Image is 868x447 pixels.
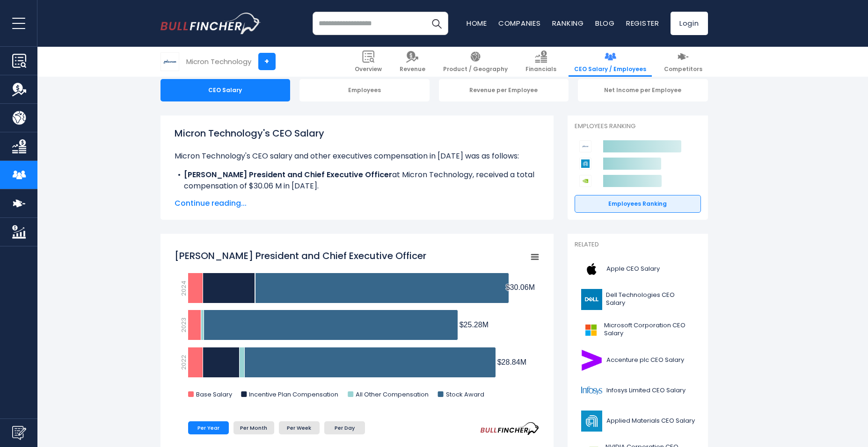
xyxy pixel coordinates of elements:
span: Dell Technologies CEO Salary [606,291,695,307]
a: CEO Salary / Employees [569,47,652,77]
span: Competitors [664,65,702,73]
text: Incentive Plan Compensation [249,390,338,399]
a: Financials [520,47,562,77]
li: Per Day [324,421,365,434]
p: Related [575,241,701,249]
a: Accenture plc CEO Salary [575,347,701,373]
a: Revenue [394,47,431,77]
img: Applied Materials competitors logo [579,158,591,170]
a: Register [626,18,659,28]
span: Financials [525,65,556,73]
span: Overview [355,65,382,73]
p: Employees Ranking [575,123,701,130]
img: bullfincher logo [160,13,261,34]
li: Per Month [233,421,274,434]
img: AMAT logo [580,411,604,432]
tspan: $25.28M [459,321,488,329]
span: Product / Geography [443,65,508,73]
img: DELL logo [580,289,604,310]
span: CEO Salary / Employees [574,65,646,73]
div: Employees [299,79,430,101]
img: NVIDIA Corporation competitors logo [579,175,591,187]
span: Revenue [400,65,425,73]
li: at Micron Technology, received a total compensation of $30.06 M in [DATE]. [175,169,540,192]
span: Accenture plc CEO Salary [606,356,684,364]
a: + [258,53,276,70]
div: Micron Technology [186,56,251,67]
img: MSFT logo [580,319,601,340]
a: Overview [349,47,387,77]
a: Infosys Limited CEO Salary [575,378,701,404]
a: Dell Technologies CEO Salary [575,287,701,312]
img: INFY logo [580,380,604,401]
a: Companies [498,18,541,28]
svg: Sanjay Mehrotra President and Chief Executive Officer [175,245,540,408]
text: 2022 [179,355,188,370]
tspan: [PERSON_NAME] President and Chief Executive Officer [175,249,426,262]
img: ACN logo [580,350,604,371]
b: [PERSON_NAME] President and Chief Executive Officer [184,169,392,180]
span: Infosys Limited CEO Salary [606,387,686,395]
div: Net Income per Employee [578,79,708,101]
text: Stock Award [445,390,484,399]
a: Ranking [552,18,584,28]
text: 2024 [179,281,188,296]
a: Login [671,12,708,35]
text: All Other Compensation [356,390,429,399]
img: Micron Technology competitors logo [579,140,591,152]
a: Employees Ranking [575,195,701,213]
a: Microsoft Corporation CEO Salary [575,317,701,343]
li: Per Year [188,421,229,434]
text: 2023 [179,317,188,332]
tspan: $30.06M [505,283,534,291]
a: Go to homepage [160,13,261,34]
h1: Micron Technology's CEO Salary [175,126,540,140]
a: Apple CEO Salary [575,256,701,282]
a: Competitors [658,47,708,77]
span: Microsoft Corporation CEO Salary [604,322,695,338]
div: CEO Salary [160,79,291,101]
tspan: $28.84M [497,358,526,366]
a: Product / Geography [438,47,513,77]
span: Applied Materials CEO Salary [606,417,695,425]
a: Home [467,18,487,28]
li: Per Week [279,421,320,434]
img: MU logo [161,53,179,71]
span: Continue reading... [175,198,540,209]
span: Apple CEO Salary [606,265,660,273]
a: Blog [595,18,615,28]
img: AAPL logo [580,259,604,280]
button: Search [425,12,448,35]
a: Applied Materials CEO Salary [575,408,701,434]
div: Revenue per Employee [439,79,569,101]
text: Base Salary [196,390,233,399]
p: Micron Technology's CEO salary and other executives compensation in [DATE] was as follows: [175,151,540,162]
